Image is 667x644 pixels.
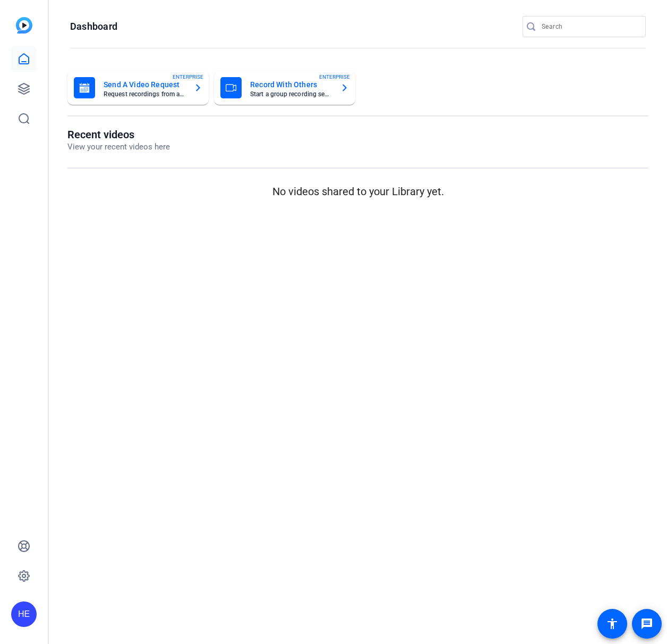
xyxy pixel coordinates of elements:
[67,141,170,153] p: View your recent videos here
[319,73,350,81] span: ENTERPRISE
[67,128,170,141] h1: Recent videos
[250,78,332,91] mat-card-title: Record With Others
[11,601,37,627] div: HE
[104,91,185,97] mat-card-subtitle: Request recordings from anyone, anywhere
[173,73,203,81] span: ENTERPRISE
[606,617,619,630] mat-icon: accessibility
[67,71,209,105] button: Send A Video RequestRequest recordings from anyone, anywhereENTERPRISE
[250,91,332,97] mat-card-subtitle: Start a group recording session
[16,17,32,34] img: blue-gradient.svg
[640,617,653,630] mat-icon: message
[214,71,355,105] button: Record With OthersStart a group recording sessionENTERPRISE
[542,20,637,33] input: Search
[104,78,185,91] mat-card-title: Send A Video Request
[70,20,117,33] h1: Dashboard
[67,183,648,199] p: No videos shared to your Library yet.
